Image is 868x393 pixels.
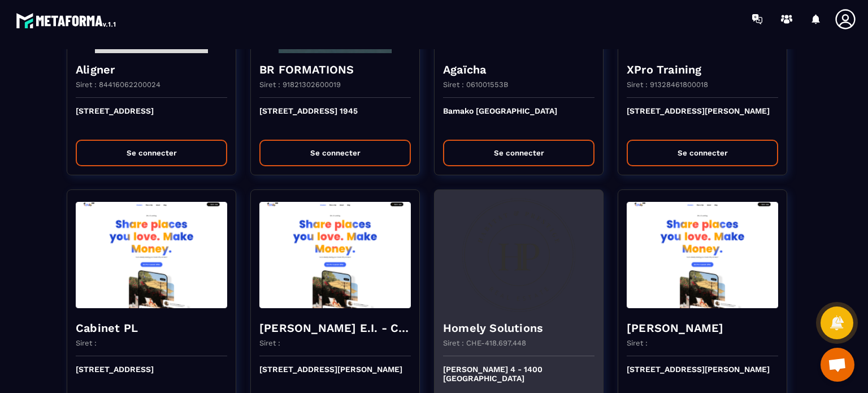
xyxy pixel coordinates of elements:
p: Siret : [259,339,280,347]
p: Siret : 91821302600019 [259,80,341,89]
p: Siret : 061001553B [443,80,508,89]
p: Siret : [76,339,97,347]
h4: Cabinet PL [76,320,227,336]
h4: [PERSON_NAME] E.I. - Cabinet Aequivalens [259,320,411,336]
img: funnel-background [627,198,778,312]
p: [STREET_ADDRESS][PERSON_NAME] [627,365,778,390]
button: Se connecter [76,140,227,166]
img: logo [16,10,118,31]
p: [STREET_ADDRESS] [76,106,227,131]
button: Se connecter [443,140,594,166]
p: Siret : 84416062200024 [76,80,160,89]
img: funnel-background [443,198,594,312]
button: Se connecter [259,140,411,166]
img: funnel-background [259,198,411,312]
h4: Agaïcha [443,62,594,77]
p: Bamako [GEOGRAPHIC_DATA] [443,106,594,131]
p: Siret : [627,339,648,347]
img: funnel-background [76,198,227,312]
h4: Homely Solutions [443,320,594,336]
p: [STREET_ADDRESS] [76,365,227,390]
h4: [PERSON_NAME] [627,320,778,336]
h4: XPro Training [627,62,778,77]
p: [PERSON_NAME] 4 - 1400 [GEOGRAPHIC_DATA] [443,365,594,390]
p: Siret : CHE-418.697.448 [443,339,526,347]
p: [STREET_ADDRESS][PERSON_NAME] [259,365,411,390]
p: [STREET_ADDRESS][PERSON_NAME] [627,106,778,131]
button: Se connecter [627,140,778,166]
p: Siret : 91328461800018 [627,80,708,89]
a: Ouvrir le chat [821,348,854,382]
h4: Aligner [76,62,227,77]
p: [STREET_ADDRESS] 1945 [259,106,411,131]
h4: BR FORMATIONS [259,62,411,77]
